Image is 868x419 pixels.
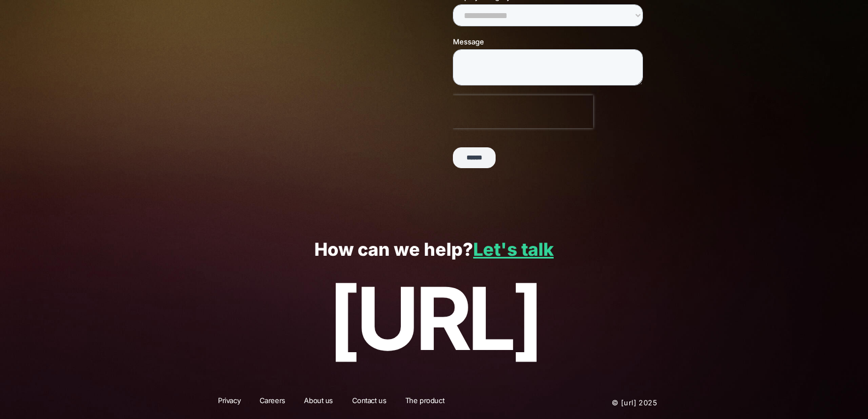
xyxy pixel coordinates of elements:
[252,395,292,410] a: Careers
[297,395,340,410] a: About us
[345,395,394,410] a: Contact us
[211,395,248,410] a: Privacy
[24,269,844,367] p: [URL]
[24,240,844,260] p: How can we help?
[545,395,657,410] p: © [URL] 2025
[398,395,451,410] a: The product
[473,239,554,260] a: Let's talk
